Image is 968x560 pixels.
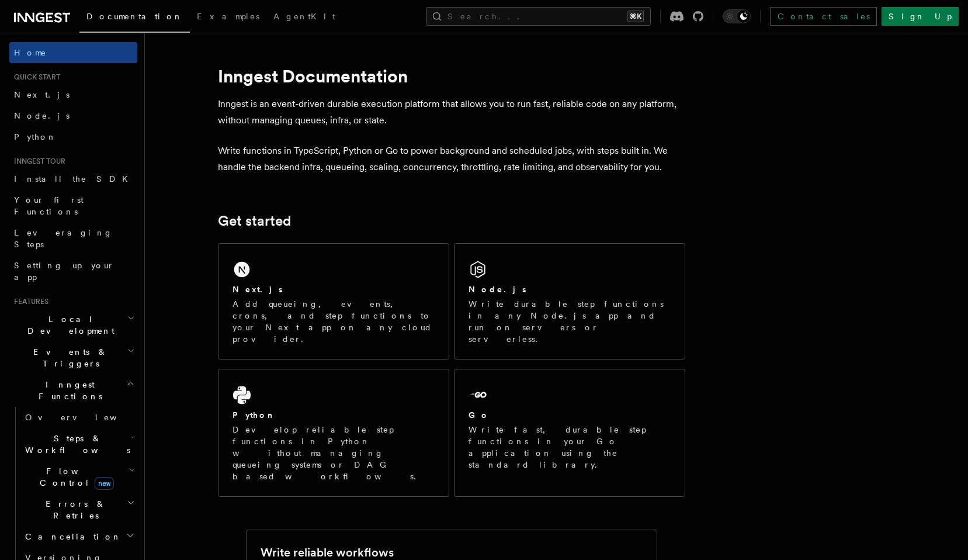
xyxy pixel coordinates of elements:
[233,284,283,295] h2: Next.js
[9,379,126,402] span: Inngest Functions
[770,7,877,26] a: Contact sales
[86,12,183,21] span: Documentation
[266,4,342,32] a: AgentKit
[218,65,685,87] h1: Inngest Documentation
[469,409,490,421] h2: Go
[273,12,335,21] span: AgentKit
[25,413,145,422] span: Overview
[218,143,685,175] p: Write functions in TypeScript, Python or Go to power background and scheduled jobs, with steps bu...
[14,132,57,141] span: Python
[14,111,70,120] span: Node.js
[469,424,671,471] p: Write fast, durable step functions in your Go application using the standard library.
[218,213,291,229] a: Get started
[20,493,137,526] button: Errors & Retries
[20,465,129,489] span: Flow Control
[9,341,137,374] button: Events & Triggers
[723,9,751,23] button: Toggle dark mode
[20,531,122,542] span: Cancellation
[233,409,276,421] h2: Python
[9,84,137,105] a: Next.js
[20,461,137,493] button: Flow Controlnew
[14,90,70,99] span: Next.js
[20,498,127,521] span: Errors & Retries
[218,96,685,129] p: Inngest is an event-driven durable execution platform that allows you to run fast, reliable code ...
[14,261,115,282] span: Setting up your app
[14,47,47,58] span: Home
[426,7,651,26] button: Search...⌘K
[233,298,435,345] p: Add queueing, events, crons, and step functions to your Next app on any cloud provider.
[9,374,137,407] button: Inngest Functions
[9,222,137,255] a: Leveraging Steps
[627,11,644,22] kbd: ⌘K
[9,346,127,369] span: Events & Triggers
[9,42,137,63] a: Home
[20,433,130,456] span: Steps & Workflows
[9,313,127,337] span: Local Development
[469,298,671,345] p: Write durable step functions in any Node.js app and run on servers or serverless.
[20,407,137,428] a: Overview
[233,424,435,482] p: Develop reliable step functions in Python without managing queueing systems or DAG based workflows.
[9,72,60,82] span: Quick start
[9,309,137,341] button: Local Development
[218,369,449,497] a: PythonDevelop reliable step functions in Python without managing queueing systems or DAG based wo...
[9,189,137,222] a: Your first Functions
[197,12,259,21] span: Examples
[469,284,526,295] h2: Node.js
[9,105,137,126] a: Node.js
[454,243,685,359] a: Node.jsWrite durable step functions in any Node.js app and run on servers or serverless.
[9,168,137,189] a: Install the SDK
[14,174,135,184] span: Install the SDK
[190,4,266,32] a: Examples
[9,255,137,288] a: Setting up your app
[20,428,137,461] button: Steps & Workflows
[454,369,685,497] a: GoWrite fast, durable step functions in your Go application using the standard library.
[9,297,48,306] span: Features
[79,4,190,33] a: Documentation
[9,126,137,147] a: Python
[20,526,137,547] button: Cancellation
[218,243,449,359] a: Next.jsAdd queueing, events, crons, and step functions to your Next app on any cloud provider.
[95,477,114,490] span: new
[882,7,959,26] a: Sign Up
[9,157,65,166] span: Inngest tour
[14,228,113,249] span: Leveraging Steps
[14,195,84,216] span: Your first Functions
